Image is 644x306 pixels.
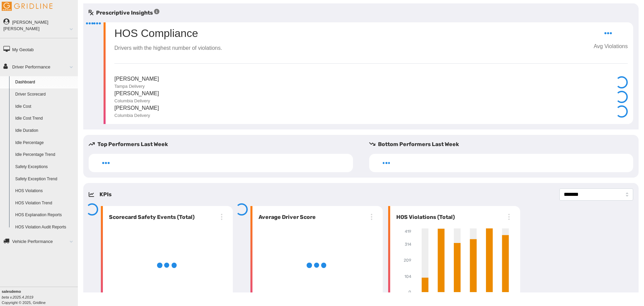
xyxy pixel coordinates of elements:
p: Tampa Delivery [114,83,159,89]
p: [PERSON_NAME] [114,75,159,83]
p: Avg Violations [594,42,628,51]
a: HOS Violations [12,185,78,197]
h5: Prescriptive Insights [89,9,159,17]
tspan: 314 [405,242,412,247]
tspan: 0 [408,290,411,295]
tspan: 419 [405,229,411,234]
a: HOS Explanation Reports [12,209,78,221]
p: [PERSON_NAME] [114,89,159,98]
a: Idle Percentage Trend [12,149,78,161]
p: HOS Compliance [114,28,222,39]
a: HOS Violation Audit Reports [12,221,78,233]
h5: KPIs [99,190,112,199]
h6: HOS Violations (Total) [394,213,455,221]
p: [PERSON_NAME] [114,104,159,113]
i: beta v.2025.4.2019 [2,295,33,299]
tspan: 104 [404,274,412,279]
img: Gridline [2,2,52,11]
a: HOS Violation Trend [12,197,78,209]
p: Drivers with the highest number of violations. [114,44,222,53]
h6: Scorecard Safety Events (Total) [106,213,195,221]
p: Columbia Delivery [114,98,159,104]
h5: Bottom Performers Last Week [369,140,639,148]
a: Idle Duration [12,125,78,137]
div: Copyright © 2025, Gridline [2,289,78,305]
a: Driver Scorecard [12,88,78,101]
tspan: 209 [404,258,411,263]
a: Safety Exceptions [12,161,78,173]
h6: Average Driver Score [256,213,316,221]
b: salesdemo [2,289,21,293]
a: Dashboard [12,76,78,88]
p: Columbia Delivery [114,113,159,119]
a: Idle Percentage [12,137,78,149]
a: Idle Cost [12,101,78,113]
a: Idle Cost Trend [12,113,78,125]
h5: Top Performers Last Week [89,140,358,148]
a: Safety Exception Trend [12,173,78,185]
